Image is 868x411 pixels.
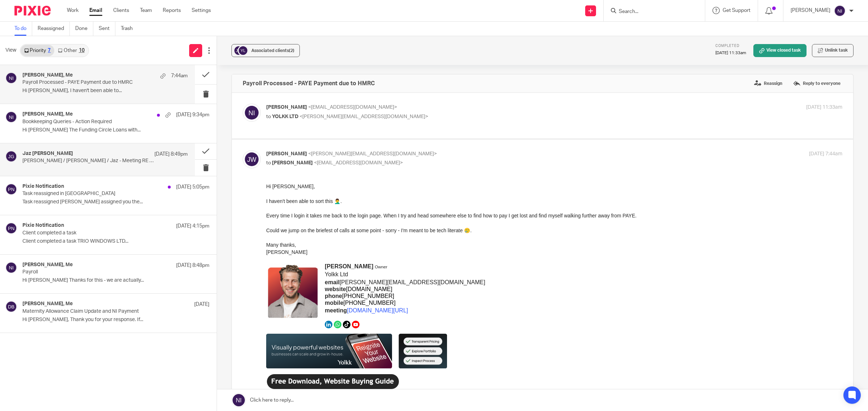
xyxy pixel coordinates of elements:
span: to [266,160,271,165]
span: YOLKK LTD [272,114,298,119]
h4: Pixie Notification [22,222,64,229]
span: [PERSON_NAME] [59,81,107,87]
span: [PERSON_NAME] [272,160,313,165]
a: [PERSON_NAME][EMAIL_ADDRESS][DOMAIN_NAME] [73,96,219,103]
span: (2) [289,48,294,53]
span: Yolkk Ltd [59,88,82,95]
h4: Jaz [PERSON_NAME] [22,151,73,157]
img: Pixie [14,6,51,16]
span: [PERSON_NAME] [266,105,307,110]
img: svg%3E [243,104,261,122]
img: svg%3E [233,45,244,56]
div: 10 [79,48,85,53]
p: Payroll Processed - PAYE Payment due to HMRC [22,79,155,86]
a: Settings [192,7,211,14]
a: [DOMAIN_NAME][URL] [81,125,142,131]
p: [DATE] 8:49pm [154,151,188,158]
span: Completed [715,44,740,48]
a: Reports [163,7,181,14]
img: Yolkk Ltd [86,138,93,146]
span: Associated clients [251,48,294,53]
p: Payroll [22,269,172,275]
p: [DATE] 5:05pm [176,183,209,191]
img: svg%3E [5,72,17,84]
h4: [PERSON_NAME], Me [22,111,73,117]
img: svg%3E [5,151,17,162]
a: Reassigned [38,22,70,36]
h4: [PERSON_NAME], Me [22,72,73,78]
a: Priority7 [21,45,54,56]
a: View closed task [753,44,807,57]
a: To do [14,22,32,36]
a: Sent [99,22,115,36]
span: meeting [59,125,81,131]
a: Done [75,22,93,36]
button: Associated clients(2) [231,44,300,57]
button: Unlink task [812,44,854,57]
img: svg%3E [5,262,17,273]
a: [PHONE_NUMBER] [77,117,129,123]
img: Yolkk Ltd [59,138,66,146]
p: Bookkeeping Queries - Action Required [22,119,172,125]
span: <[PERSON_NAME][EMAIL_ADDRESS][DOMAIN_NAME]> [308,151,437,156]
img: Yolkk Ltd [77,138,84,146]
input: Search [618,9,683,15]
span: <[EMAIL_ADDRESS][DOMAIN_NAME]> [314,160,403,165]
div: 7 [48,48,51,53]
p: Task reassigned [PERSON_NAME] assigned you the... [22,199,209,205]
img: svg%3E [5,183,17,195]
h4: Pixie Notification [22,183,64,190]
p: [DATE] 9:34pm [176,111,209,118]
a: Clients [113,7,129,14]
span: <[PERSON_NAME][EMAIL_ADDRESS][DOMAIN_NAME]> [299,114,428,119]
span: phone [59,110,76,116]
span: Owner [109,82,121,87]
span: View [5,47,16,54]
span: website [59,103,80,109]
img: svg%3E [5,301,17,312]
a: Work [67,7,78,14]
a: [DOMAIN_NAME] [80,103,126,109]
img: svg%3E [5,222,17,234]
p: [PERSON_NAME] [791,7,830,14]
p: [DATE] 11:33am [806,104,842,111]
p: [DATE] 11:33am [715,50,746,56]
h4: Payroll Processed - PAYE Payment due to HMRC [243,80,375,87]
label: Reply to everyone [791,78,842,89]
h4: [PERSON_NAME], Me [22,301,73,307]
a: [PHONE_NUMBER] [76,110,128,116]
p: Task reassigned in [GEOGRAPHIC_DATA] [22,191,172,197]
span: email [59,96,73,103]
img: svg%3E [834,5,846,17]
span: mobile [59,117,77,123]
a: Trash [121,22,138,36]
span: <[EMAIL_ADDRESS][DOMAIN_NAME]> [308,105,397,110]
p: Client completed a task [22,230,172,236]
p: Hi [PERSON_NAME] Thanks for this - we are actually... [22,277,209,284]
img: svg%3E [5,111,17,123]
img: Yolkk Ltd [68,138,75,146]
p: Hi [PERSON_NAME], Thank you for your response. If... [22,317,209,323]
a: Team [140,7,152,14]
p: [PERSON_NAME] / [PERSON_NAME] / Jaz - Meeting RE Director SATRs [22,158,155,164]
img: svg%3E [243,150,261,168]
p: 7:44am [171,72,188,79]
p: Client completed a task TRIO WINDOWS LTD... [22,238,209,245]
label: Reassign [752,78,784,89]
span: [PERSON_NAME] [266,151,307,156]
p: [DATE] 4:15pm [176,222,209,230]
p: Maternity Allowance Claim Update and NI Payment [22,308,172,315]
a: Email [89,7,102,14]
p: [DATE] 7:44am [809,150,842,158]
a: Other10 [54,45,88,56]
span: Get Support [723,8,750,13]
img: svg%3E [238,45,248,56]
p: [DATE] [194,301,209,308]
span: to [266,114,271,119]
h4: [PERSON_NAME], Me [22,262,73,268]
p: Hi [PERSON_NAME] The Funding Circle Loans with... [22,127,209,133]
p: [DATE] 8:48pm [176,262,209,269]
p: Hi [PERSON_NAME], I haven't been able to... [22,88,188,94]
